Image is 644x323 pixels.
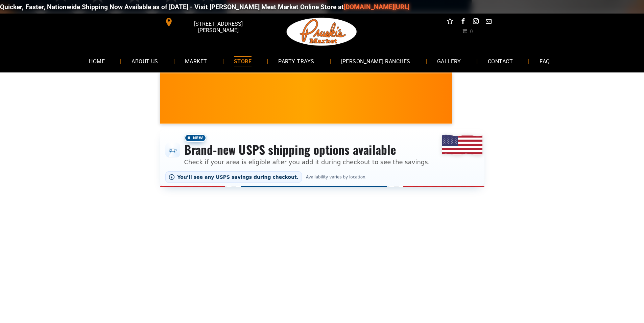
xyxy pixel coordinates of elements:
[160,129,484,187] div: Shipping options announcement
[184,134,207,142] span: New
[268,52,324,70] a: PARTY TRAYS
[121,52,168,70] a: ABOUT US
[390,103,523,114] span: [PERSON_NAME] MARKET
[470,28,473,34] span: 0
[484,17,493,27] a: email
[224,52,262,70] a: STORE
[160,17,263,27] a: [STREET_ADDRESS][PERSON_NAME]
[285,14,358,50] img: Pruski-s+Market+HQ+Logo2-1920w.png
[331,52,421,70] a: [PERSON_NAME] RANCHES
[174,17,262,37] span: [STREET_ADDRESS][PERSON_NAME]
[427,52,471,70] a: GALLERY
[478,52,523,70] a: CONTACT
[458,17,467,27] a: facebook
[299,3,364,11] a: [DOMAIN_NAME][URL]
[471,17,480,27] a: instagram
[175,52,217,70] a: MARKET
[305,175,368,179] span: Availability varies by location.
[184,157,430,167] p: Check if your area is eligible after you add it during checkout to see the savings.
[184,142,430,157] h3: Brand-new USPS shipping options available
[79,52,115,70] a: HOME
[529,52,560,70] a: FAQ
[177,174,299,180] span: You’ll see any USPS savings during checkout.
[446,17,454,27] a: Social network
